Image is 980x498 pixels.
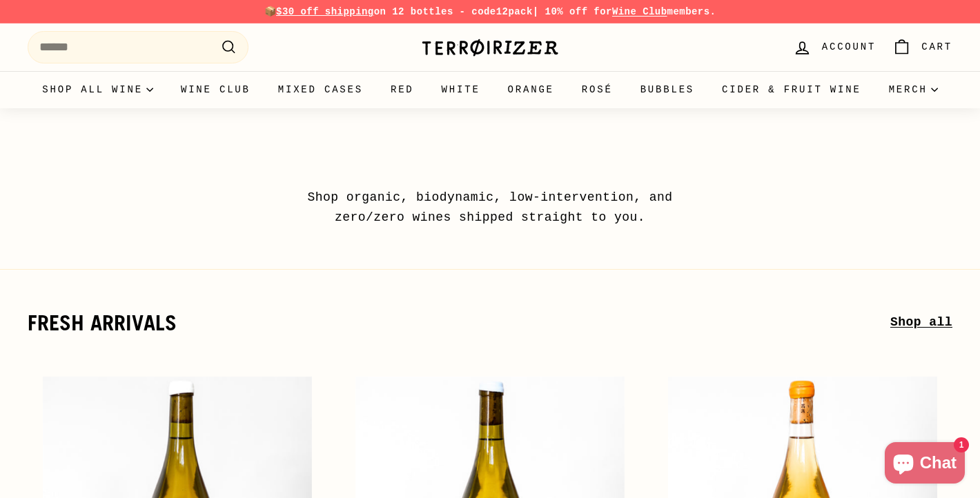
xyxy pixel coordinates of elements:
[890,312,952,332] a: Shop all
[881,442,969,487] inbox-online-store-chat: Shopify online store chat
[264,71,377,108] a: Mixed Cases
[627,71,708,108] a: Bubbles
[785,27,884,68] a: Account
[167,71,264,108] a: Wine Club
[568,71,627,108] a: Rosé
[28,311,890,335] h2: fresh arrivals
[884,27,961,68] a: Cart
[612,6,667,17] a: Wine Club
[276,188,704,228] p: Shop organic, biodynamic, low-intervention, and zero/zero wines shipped straight to you.
[276,6,374,17] span: $30 off shipping
[822,39,876,54] span: Account
[28,71,167,108] summary: Shop all wine
[496,6,533,17] strong: 12pack
[708,71,875,108] a: Cider & Fruit Wine
[494,71,568,108] a: Orange
[377,71,428,108] a: Red
[428,71,494,108] a: White
[28,4,952,19] p: 📦 on 12 bottles - code | 10% off for members.
[921,39,952,54] span: Cart
[875,71,952,108] summary: Merch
